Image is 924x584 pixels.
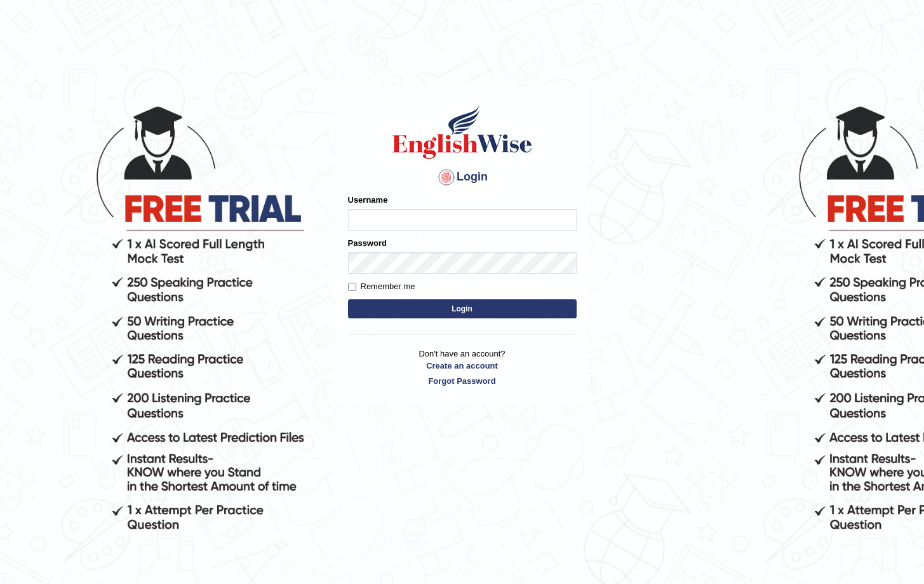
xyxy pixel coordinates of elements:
button: Login [348,299,577,318]
h4: Login [348,167,577,187]
label: Password [348,237,387,249]
input: Remember me [348,283,356,291]
p: Don't have an account? [348,348,577,387]
a: Forgot Password [348,375,577,387]
img: Logo of English Wise sign in for intelligent practice with AI [390,104,535,161]
label: Username [348,194,388,206]
a: Create an account [348,360,577,372]
label: Remember me [348,280,415,293]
